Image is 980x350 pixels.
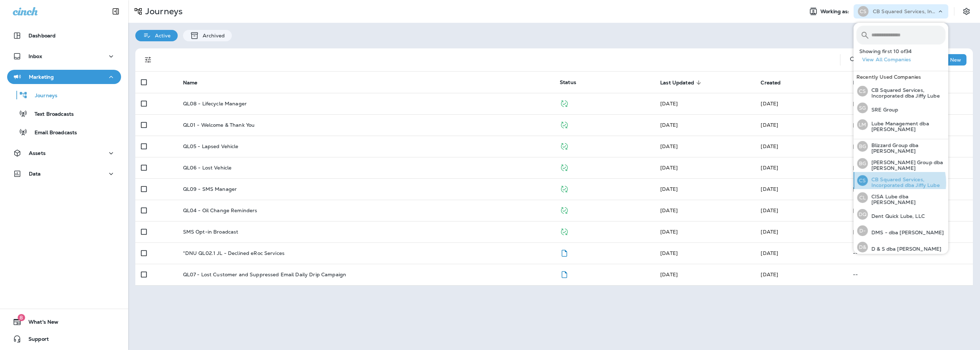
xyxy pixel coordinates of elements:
[847,200,973,221] td: [DATE]
[854,71,948,83] div: Recently Used Companies
[857,103,868,113] div: SG
[854,239,948,255] button: D&D & S dba [PERSON_NAME]
[7,49,121,63] button: Inbox
[868,194,945,205] p: CISA Lube dba [PERSON_NAME]
[857,86,868,96] div: CS
[854,155,948,172] button: BG[PERSON_NAME] Group dba [PERSON_NAME]
[858,6,869,17] div: CS
[560,207,569,213] span: Published
[151,33,171,38] p: Active
[199,33,225,38] p: Archived
[29,150,46,156] p: Assets
[854,100,948,116] button: SGSRE Group
[761,164,778,171] span: J-P Scoville
[761,229,778,235] span: J-P Scoville
[761,100,778,107] span: J-P Scoville
[660,229,678,235] span: J-P Scoville
[560,142,569,149] span: Published
[868,121,945,132] p: Lube Management dba [PERSON_NAME]
[183,79,207,86] span: Name
[21,319,58,328] span: What's New
[857,119,868,130] div: LM
[7,146,121,160] button: Assets
[106,4,126,19] button: Collapse Sidebar
[854,83,948,100] button: CSCB Squared Services, Incorporated dba Jiffy Lube
[846,53,860,67] button: Search Journeys
[17,314,25,321] span: 8
[183,272,346,277] p: QL07 - Lost Customer and Suppressed Email Daily Drip Campaign
[183,250,285,256] p: *DNU QL02.1 JL - Declined eRoc Services
[7,88,121,103] button: Journeys
[847,178,973,200] td: [DATE]
[854,172,948,189] button: CSCB Squared Services, Incorporated dba Jiffy Lube
[853,272,967,277] p: --
[183,122,255,128] p: QL01 - Welcome & Thank You
[853,250,967,256] p: --
[7,106,121,121] button: Text Broadcasts
[868,246,941,252] p: D & S dba [PERSON_NAME]
[873,9,937,14] p: CB Squared Services, Incorporated dba Jiffy Lube
[761,80,781,86] span: Created
[854,116,948,133] button: LMLube Management dba [PERSON_NAME]
[854,223,948,239] button: D-DMS - dba [PERSON_NAME]
[560,164,569,170] span: Published
[853,79,898,86] span: Last Triggered
[183,165,232,171] p: QL06 - Lost Vehicle
[960,5,973,18] button: Settings
[950,57,961,63] p: New
[854,189,948,206] button: CLCISA Lube dba [PERSON_NAME]
[183,80,198,86] span: Name
[854,138,948,155] button: BGBlizzard Group dba [PERSON_NAME]
[660,143,678,150] span: J-P Scoville
[29,74,54,80] p: Marketing
[7,332,121,346] button: Support
[847,157,973,178] td: [DATE]
[28,93,57,99] p: Journeys
[183,208,257,213] p: QL04 - Oil Change Reminders
[560,271,569,277] span: Draft
[141,53,155,67] button: Filters
[560,121,569,127] span: Published
[868,177,945,188] p: CB Squared Services, Incorporated dba Jiffy Lube
[854,206,948,223] button: DQDent Quick Lube, LLC
[560,79,576,85] span: Status
[7,167,121,181] button: Data
[868,142,945,154] p: Blizzard Group dba [PERSON_NAME]
[761,271,778,278] span: J-P Scoville
[868,213,925,219] p: Dent Quick Lube, LLC
[183,143,239,149] p: QL05 - Lapsed Vehicle
[660,207,678,214] span: J-P Scoville
[857,175,868,186] div: CS
[868,230,944,235] p: DMS - dba [PERSON_NAME]
[7,125,121,140] button: Email Broadcasts
[660,250,678,256] span: J-P Scoville
[7,70,121,84] button: Marketing
[183,229,239,235] p: SMS Opt-in Broadcast
[142,6,183,17] p: Journeys
[761,186,778,192] span: J-P Scoville
[7,315,121,329] button: 8What's New
[857,158,868,169] div: BG
[857,141,868,152] div: BG
[761,250,778,256] span: J-P Scoville
[660,100,678,107] span: Developer Integrations
[660,122,678,128] span: Developer Integrations
[868,160,945,171] p: [PERSON_NAME] Group dba [PERSON_NAME]
[868,107,898,113] p: SRE Group
[847,221,973,242] td: [DATE]
[761,79,790,86] span: Created
[847,114,973,136] td: [DATE]
[21,336,49,345] span: Support
[660,80,694,86] span: Last Updated
[853,80,888,86] span: Last Triggered
[27,130,77,136] p: Email Broadcasts
[847,136,973,157] td: [DATE]
[560,249,569,256] span: Draft
[868,87,945,99] p: CB Squared Services, Incorporated dba Jiffy Lube
[761,207,778,214] span: J-P Scoville
[560,228,569,234] span: Published
[660,79,703,86] span: Last Updated
[28,53,42,59] p: Inbox
[660,271,678,278] span: J-P Scoville
[857,209,868,220] div: DQ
